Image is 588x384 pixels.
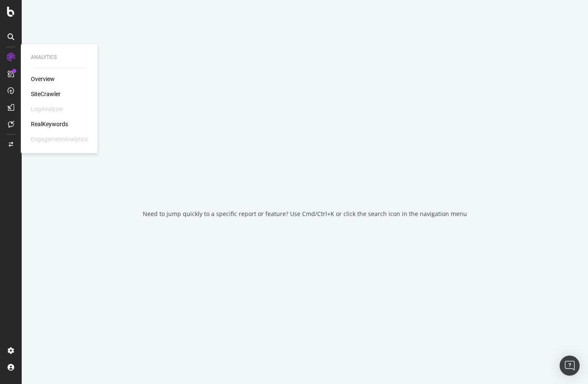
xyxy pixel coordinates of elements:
[31,120,68,128] a: RealKeywords
[275,166,335,196] div: animation
[31,135,88,143] div: EngagementAnalytics
[31,90,61,98] a: SiteCrawler
[31,54,88,61] div: Analytics
[31,105,63,113] div: LogAnalyzer
[31,75,55,83] a: Overview
[143,210,467,218] div: Need to jump quickly to a specific report or feature? Use Cmd/Ctrl+K or click the search icon in ...
[560,356,580,376] div: Open Intercom Messenger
